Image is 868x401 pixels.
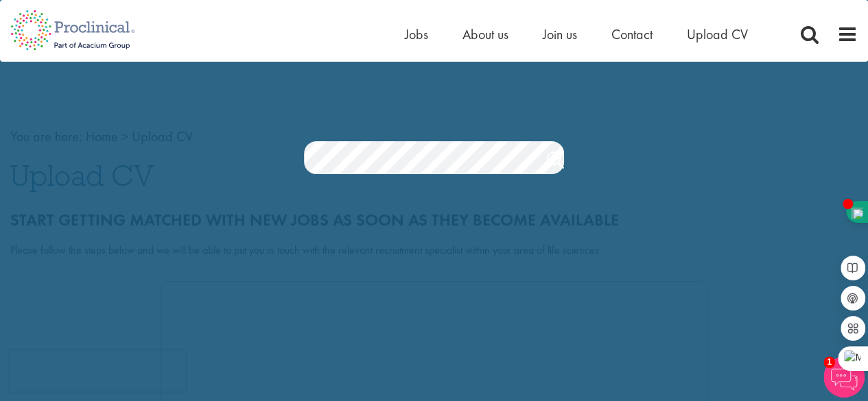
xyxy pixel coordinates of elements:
a: Job search submit button [547,148,564,175]
a: Upload CV [687,25,748,43]
a: About us [462,25,508,43]
a: Join us [543,25,577,43]
img: Chatbot [823,356,865,398]
a: Contact [611,25,653,43]
span: 1 [823,356,835,368]
a: Jobs [405,25,428,43]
